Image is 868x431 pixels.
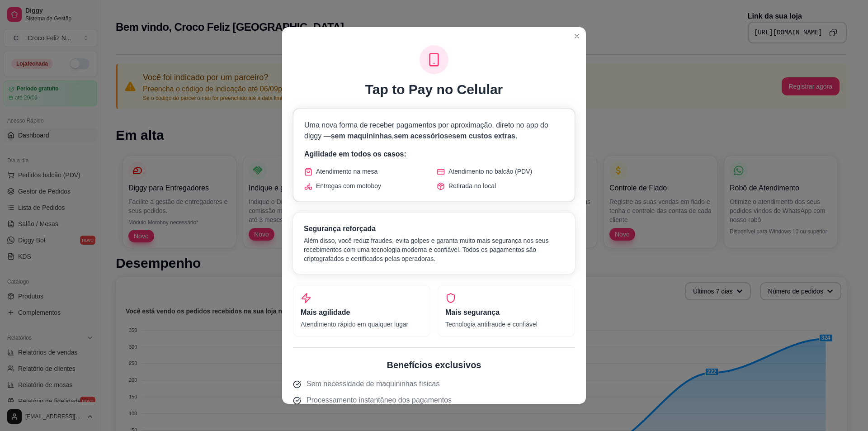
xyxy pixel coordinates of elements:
[304,236,564,263] p: Além disso, você reduz fraudes, evita golpes e garanta muito mais segurança nos seus recebimentos...
[570,29,584,43] button: Close
[448,181,496,190] span: Retirada no local
[448,167,532,176] span: Atendimento no balcão (PDV)
[301,307,423,318] h3: Mais agilidade
[304,120,564,142] p: Uma nova forma de receber pagamentos por aproximação, direto no app do diggy — , e .
[316,167,377,176] span: Atendimento na mesa
[304,223,564,234] h3: Segurança reforçada
[307,379,439,389] span: Sem necessidade de maquininhas físicas
[304,149,564,160] p: Agilidade em todos os casos:
[365,81,503,98] h1: Tap to Pay no Celular
[394,132,448,140] span: sem acessórios
[331,132,392,140] span: sem maquininhas
[445,307,567,318] h3: Mais segurança
[307,395,452,406] span: Processamento instantâneo dos pagamentos
[452,132,515,140] span: sem custos extras
[445,320,567,329] p: Tecnologia antifraude e confiável
[316,181,381,190] span: Entregas com motoboy
[301,320,423,329] p: Atendimento rápido em qualquer lugar
[293,359,575,371] h2: Benefícios exclusivos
